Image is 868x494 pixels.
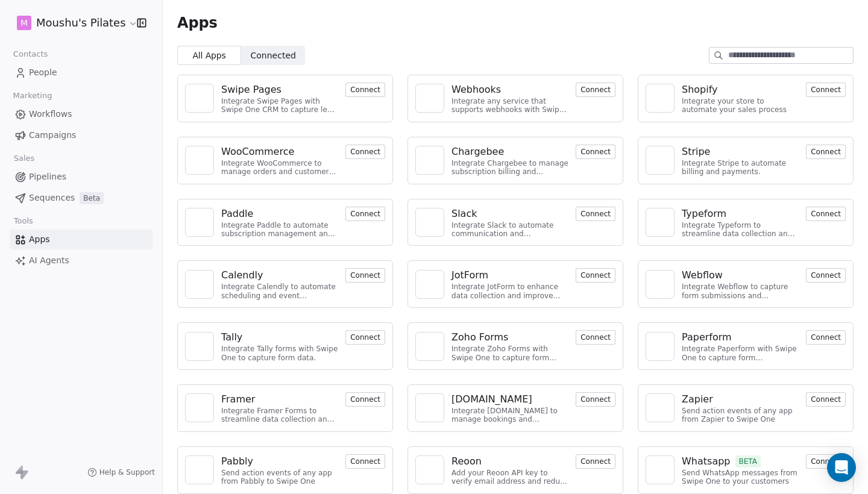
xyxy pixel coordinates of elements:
[415,208,444,237] a: NA
[451,283,568,300] div: Integrate JotForm to enhance data collection and improve customer engagement.
[345,146,385,157] a: Connect
[682,145,710,159] div: Stripe
[576,145,615,159] button: Connect
[576,330,615,345] button: Connect
[10,188,153,208] a: SequencesBeta
[345,207,385,221] button: Connect
[221,330,242,345] div: Tally
[682,345,799,362] div: Integrate Paperform with Swipe One to capture form submissions.
[10,104,153,124] a: Workflows
[421,275,439,293] img: NA
[251,49,296,62] span: Connected
[415,146,444,175] a: NA
[415,393,444,422] a: NA
[806,145,846,159] button: Connect
[29,66,57,79] span: People
[36,15,125,31] span: Moushu's Pilates
[177,14,218,32] span: Apps
[651,151,669,169] img: NA
[451,145,504,159] div: Chargebee
[451,207,477,221] div: Slack
[682,145,799,159] a: Stripe
[682,207,726,221] div: Typeform
[806,454,846,469] button: Connect
[221,221,338,239] div: Integrate Paddle to automate subscription management and customer engagement.
[682,454,731,469] div: Whatsapp
[221,268,263,283] div: Calendly
[10,167,153,187] a: Pipelines
[576,455,615,467] a: Connect
[806,84,846,95] a: Connect
[221,407,338,424] div: Integrate Framer Forms to streamline data collection and customer engagement.
[221,207,338,221] a: Paddle
[29,108,72,120] span: Workflows
[29,254,69,267] span: AI Agents
[806,207,846,221] button: Connect
[806,330,846,345] button: Connect
[185,146,214,175] a: NA
[646,208,675,237] a: NA
[682,207,799,221] a: Typeform
[415,84,444,113] a: NA
[8,87,57,105] span: Marketing
[221,145,294,159] div: WooCommerce
[345,84,385,95] a: Connect
[421,89,439,107] img: NA
[29,192,75,204] span: Sequences
[345,208,385,219] a: Connect
[185,332,214,361] a: NA
[576,331,615,343] a: Connect
[8,212,38,230] span: Tools
[190,337,209,355] img: NA
[682,454,799,469] a: WhatsappBETA
[221,283,338,300] div: Integrate Calendly to automate scheduling and event management.
[682,221,799,239] div: Integrate Typeform to streamline data collection and customer engagement.
[221,97,338,114] div: Integrate Swipe Pages with Swipe One CRM to capture lead data.
[421,461,439,479] img: NA
[185,84,214,113] a: NA
[10,251,153,270] a: AI Agents
[345,331,385,343] a: Connect
[576,208,615,219] a: Connect
[221,83,338,97] a: Swipe Pages
[576,393,615,405] a: Connect
[190,461,209,479] img: NA
[451,268,488,283] div: JotForm
[221,145,338,159] a: WooCommerce
[682,469,799,486] div: Send WhatsApp messages from Swipe One to your customers
[682,83,799,97] a: Shopify
[576,454,615,469] button: Connect
[29,129,76,142] span: Campaigns
[646,270,675,299] a: NA
[451,145,568,159] a: Chargebee
[185,393,214,422] a: NA
[10,125,153,145] a: Campaigns
[576,84,615,95] a: Connect
[185,208,214,237] a: NA
[80,192,104,204] span: Beta
[345,83,385,97] button: Connect
[221,392,338,407] a: Framer
[682,407,799,424] div: Send action events of any app from Zapier to Swipe One
[682,283,799,300] div: Integrate Webflow to capture form submissions and automate customer engagement.
[345,145,385,159] button: Connect
[221,268,338,283] a: Calendly
[221,454,338,469] a: Pabbly
[806,146,846,157] a: Connect
[8,149,40,167] span: Sales
[451,330,508,345] div: Zoho Forms
[190,275,209,293] img: NA
[345,455,385,467] a: Connect
[221,207,253,221] div: Paddle
[451,469,568,486] div: Add your Reoon API key to verify email address and reduce bounces
[221,345,338,362] div: Integrate Tally forms with Swipe One to capture form data.
[421,399,439,417] img: NA
[190,399,209,417] img: NA
[646,332,675,361] a: NA
[185,455,214,484] a: NA
[451,392,532,407] div: [DOMAIN_NAME]
[415,455,444,484] a: NA
[646,393,675,422] a: NA
[576,146,615,157] a: Connect
[221,392,255,407] div: Framer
